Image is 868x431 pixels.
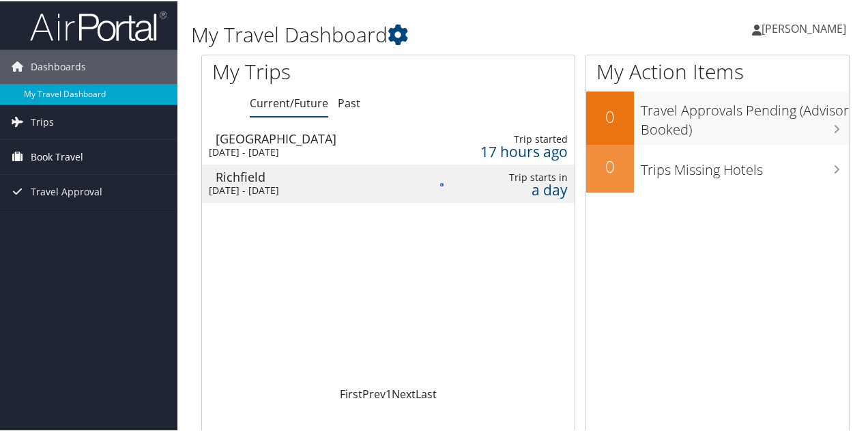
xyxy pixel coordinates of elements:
div: 17 hours ago [457,144,568,156]
h1: My Action Items [586,56,849,85]
span: Dashboards [31,48,86,83]
a: 1 [386,385,392,400]
div: Trip started [457,132,568,144]
h3: Travel Approvals Pending (Advisor Booked) [641,93,849,138]
a: 0Trips Missing Hotels [586,143,849,191]
div: [DATE] - [DATE] [209,183,409,195]
a: Current/Future [250,94,328,109]
span: [PERSON_NAME] [762,20,846,35]
div: Richfield [216,169,416,182]
img: alert-flat-solid-info.png [440,182,444,185]
img: airportal-logo.png [30,9,167,41]
a: [PERSON_NAME] [752,7,860,48]
div: [DATE] - [DATE] [209,145,409,157]
a: Next [392,385,416,400]
div: a day [457,182,568,195]
div: [GEOGRAPHIC_DATA] [216,131,416,143]
span: Book Travel [31,139,83,173]
a: Last [416,385,437,400]
a: Prev [362,385,386,400]
h3: Trips Missing Hotels [641,152,849,178]
h1: My Trips [212,56,409,85]
h2: 0 [586,104,634,127]
div: Trip starts in [457,170,568,182]
h1: My Travel Dashboard [191,19,637,48]
a: First [340,385,362,400]
h2: 0 [586,154,634,177]
a: Past [338,94,360,109]
span: Trips [31,104,54,138]
a: 0Travel Approvals Pending (Advisor Booked) [586,90,849,143]
span: Travel Approval [31,173,102,208]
